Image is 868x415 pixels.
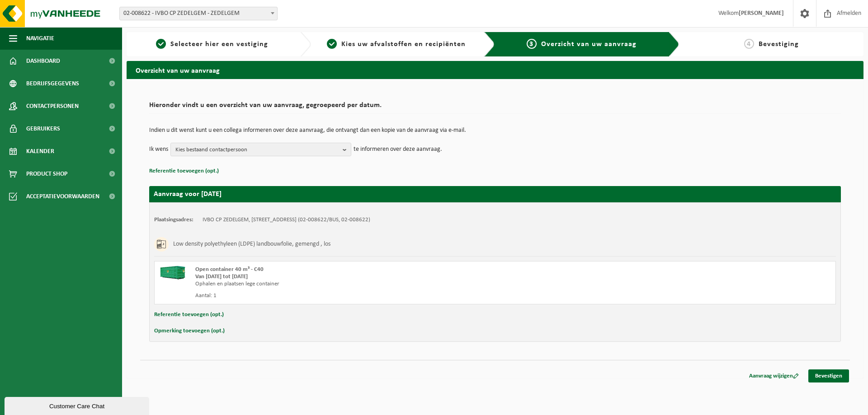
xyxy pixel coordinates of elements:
button: Kies bestaand contactpersoon [170,143,351,156]
span: 02-008622 - IVBO CP ZEDELGEM - ZEDELGEM [120,7,277,20]
iframe: chat widget [5,395,151,415]
span: 2 [327,39,337,49]
a: 2Kies uw afvalstoffen en recipiënten [316,39,477,50]
h2: Overzicht van uw aanvraag [127,61,863,79]
strong: Aanvraag voor [DATE] [154,191,222,198]
p: Indien u dit wenst kunt u een collega informeren over deze aanvraag, die ontvangt dan een kopie v... [149,127,841,134]
td: IVBO CP ZEDELGEM, [STREET_ADDRESS] (02-008622/BUS, 02-008622) [203,216,370,224]
button: Referentie toevoegen (opt.) [154,309,224,321]
p: Ik wens [149,143,168,156]
span: 1 [156,39,166,49]
span: 4 [744,39,754,49]
span: Kalender [26,140,54,163]
h3: Low density polyethyleen (LDPE) landbouwfolie, gemengd , los [173,237,330,252]
span: Bevestiging [759,41,799,48]
a: Bevestigen [808,369,849,382]
span: Dashboard [26,50,60,72]
span: Kies uw afvalstoffen en recipiënten [341,41,466,48]
h2: Hieronder vindt u een overzicht van uw aanvraag, gegroepeerd per datum. [149,102,841,114]
span: 02-008622 - IVBO CP ZEDELGEM - ZEDELGEM [119,7,278,20]
button: Referentie toevoegen (opt.) [149,165,219,177]
span: Bedrijfsgegevens [26,72,79,95]
span: Navigatie [26,27,54,50]
div: Ophalen en plaatsen lege container [195,280,531,288]
span: 3 [527,39,537,49]
div: Aantal: 1 [195,292,531,299]
span: Contactpersonen [26,95,79,117]
span: Overzicht van uw aanvraag [541,41,637,48]
span: Gebruikers [26,117,60,140]
span: Selecteer hier een vestiging [170,41,268,48]
span: Open container 40 m³ - C40 [195,266,264,272]
strong: [PERSON_NAME] [739,10,784,17]
span: Kies bestaand contactpersoon [175,143,339,157]
a: Aanvraag wijzigen [742,369,806,382]
p: te informeren over deze aanvraag. [354,143,442,156]
span: Acceptatievoorwaarden [26,185,99,208]
button: Opmerking toevoegen (opt.) [154,325,225,337]
strong: Plaatsingsadres: [154,217,193,223]
strong: Van [DATE] tot [DATE] [195,274,248,280]
img: HK-XC-40-GN-00.png [159,266,186,280]
span: Product Shop [26,163,67,185]
a: 1Selecteer hier een vestiging [131,39,293,50]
